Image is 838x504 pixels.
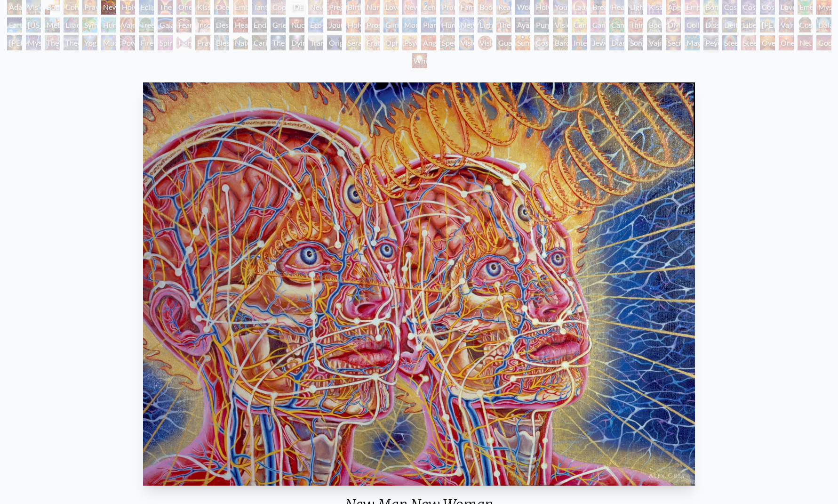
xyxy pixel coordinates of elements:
[591,35,606,50] div: Jewel Being
[703,17,718,33] div: Dissectional Art for Tool's Lateralus CD
[741,35,756,50] div: Steeplehead 2
[412,53,427,68] div: White Light
[143,82,695,486] img: New-Man-New-Woman-1984-Alex-Grey-watermarked.jpg
[647,17,662,33] div: Body/Mind as a Vibratory Field of Energy
[158,17,173,33] div: Gaia
[534,17,549,33] div: Purging
[82,17,97,33] div: Symbiosis: Gall Wasp & Oak Tree
[816,17,831,33] div: Dalai Lama
[120,17,135,33] div: Vajra Horse
[176,35,192,50] div: Hands that See
[703,35,718,50] div: Peyote Being
[421,35,436,50] div: Angel Skin
[572,35,587,50] div: Interbeing
[779,35,794,50] div: One
[327,35,342,50] div: Original Face
[176,17,192,33] div: Fear
[666,17,681,33] div: DMT - The Spirit Molecule
[515,35,530,50] div: Sunyata
[7,17,22,33] div: Earth Energies
[722,35,737,50] div: Steeplehead 1
[82,35,97,50] div: Yogi & the Möbius Sphere
[459,35,474,50] div: Vision Crystal
[365,17,380,33] div: Prostration
[496,35,511,50] div: Guardian of Infinite Vision
[816,35,831,50] div: Godself
[459,17,474,33] div: Networks
[289,17,304,33] div: Nuclear Crucifixion
[45,35,60,50] div: The Seer
[158,35,173,50] div: Spirit Animates the Flesh
[101,35,116,50] div: Mudra
[421,17,436,33] div: Planetary Prayers
[685,35,700,50] div: Mayan Being
[515,17,530,33] div: Ayahuasca Visitation
[760,17,775,33] div: [PERSON_NAME]
[440,17,455,33] div: Human Geometry
[195,35,210,50] div: Praying Hands
[685,17,700,33] div: Collective Vision
[798,17,813,33] div: Cosmic [DEMOGRAPHIC_DATA]
[233,35,248,50] div: Nature of Mind
[628,17,643,33] div: Third Eye Tears of Joy
[722,17,737,33] div: Deities & Demons Drinking from the Milky Pool
[647,35,662,50] div: Vajra Being
[214,35,229,50] div: Blessing Hand
[26,17,41,33] div: [US_STATE] Song
[64,35,79,50] div: Theologue
[383,35,399,50] div: Ophanic Eyelash
[271,35,286,50] div: The Soul Finds It's Way
[101,17,116,33] div: Humming Bird
[26,35,41,50] div: Mystic Eye
[271,17,286,33] div: Grieving
[478,17,493,33] div: Lightworker
[609,17,624,33] div: Cannabacchus
[572,17,587,33] div: Cannabis Mudra
[383,17,399,33] div: Glimpsing the Empyrean
[741,17,756,33] div: Liberation Through Seeing
[553,35,568,50] div: Bardo Being
[628,35,643,50] div: Song of Vajra Being
[346,17,361,33] div: Holy Fire
[308,17,323,33] div: Eco-Atlas
[7,35,22,50] div: [PERSON_NAME]
[609,35,624,50] div: Diamond Being
[214,17,229,33] div: Despair
[120,35,135,50] div: Power to the Peaceful
[440,35,455,50] div: Spectral Lotus
[139,17,154,33] div: Tree & Person
[478,35,493,50] div: Vision Crystal Tondo
[346,35,361,50] div: Seraphic Transport Docking on the Third Eye
[798,35,813,50] div: Net of Being
[289,35,304,50] div: Dying
[760,35,775,50] div: Oversoul
[402,17,417,33] div: Monochord
[327,17,342,33] div: Journey of the Wounded Healer
[591,17,606,33] div: Cannabis Sutra
[496,17,511,33] div: The Shulgins and their Alchemical Angels
[402,35,417,50] div: Psychomicrograph of a Fractal Paisley Cherub Feather Tip
[139,35,154,50] div: Firewalking
[45,17,60,33] div: Metamorphosis
[365,35,380,50] div: Fractal Eyes
[779,17,794,33] div: Vajra Guru
[64,17,79,33] div: Lilacs
[195,17,210,33] div: Insomnia
[553,17,568,33] div: Vision Tree
[233,17,248,33] div: Headache
[252,17,267,33] div: Endarkenment
[308,35,323,50] div: Transfiguration
[252,35,267,50] div: Caring
[666,35,681,50] div: Secret Writing Being
[534,35,549,50] div: Cosmic Elf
